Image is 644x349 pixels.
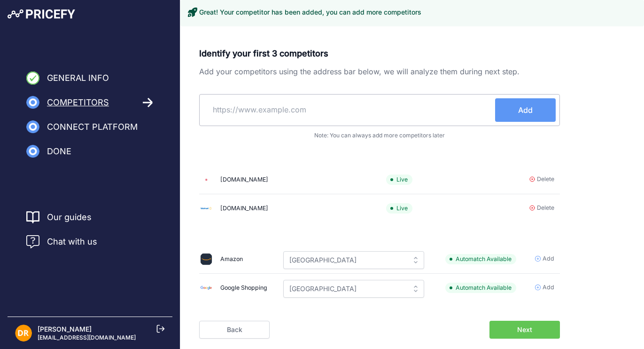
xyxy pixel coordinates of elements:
[38,334,136,341] p: [EMAIL_ADDRESS][DOMAIN_NAME]
[386,174,412,185] span: Live
[47,235,97,248] span: Chat with us
[26,235,97,248] a: Chat with us
[489,321,560,339] button: Next
[445,254,516,265] span: Automatch Available
[199,66,560,77] p: Add your competitors using the address bar below, we will analyze them during next step.
[283,280,424,298] input: Please select a country
[199,8,421,17] h3: Great! Your competitor has been added, you can add more competitors
[199,132,560,139] p: Note: You can always add more competitors later
[8,9,75,19] img: Pricefy Logo
[220,175,268,184] div: [DOMAIN_NAME]
[537,204,554,213] span: Delete
[47,211,92,224] a: Our guides
[47,71,109,85] span: General Info
[537,175,554,184] span: Delete
[543,283,554,292] span: Add
[199,47,560,60] p: Identify your first 3 competitors
[220,204,268,213] div: [DOMAIN_NAME]
[518,104,533,116] span: Add
[445,283,516,293] span: Automatch Available
[220,255,243,264] div: Amazon
[517,325,532,334] span: Next
[199,321,270,339] a: Back
[495,98,556,122] button: Add
[283,251,424,269] input: Please select a country
[543,254,554,263] span: Add
[47,145,71,158] span: Done
[47,120,138,134] span: Connect Platform
[38,325,136,334] p: [PERSON_NAME]
[220,284,267,293] div: Google Shopping
[386,203,412,214] span: Live
[203,98,495,121] input: https://www.example.com
[47,96,109,109] span: Competitors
